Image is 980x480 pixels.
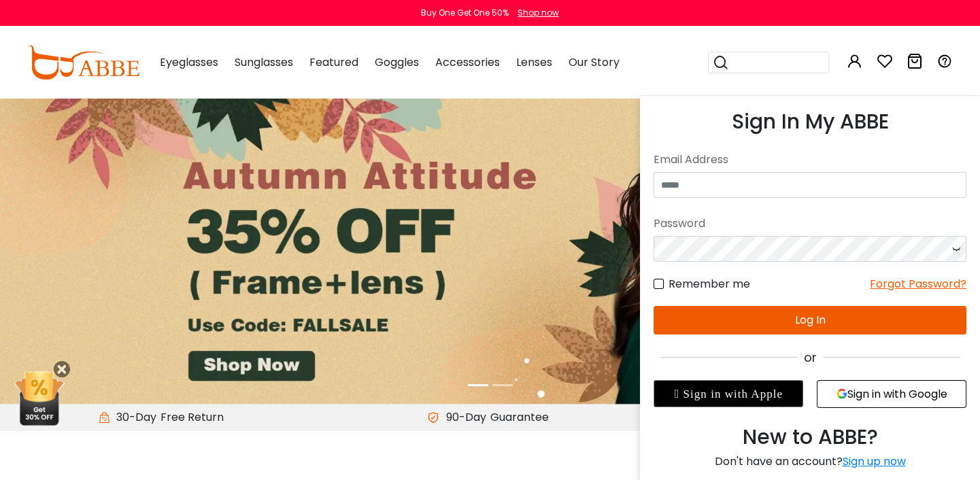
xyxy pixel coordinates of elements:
button: Log In [654,306,966,335]
h3: Sign In My ABBE [654,109,966,134]
img: mini welcome offer [14,371,65,426]
span: 30-Day [109,409,156,426]
span: 90-Day [439,409,486,426]
div: Sign in with Apple [654,380,803,407]
span: Lenses [516,54,552,70]
div: Don't have an account? [654,453,966,470]
button: Sign in with Google [817,380,966,408]
span: Accessories [435,54,500,70]
img: abbeglasses.com [28,46,139,80]
div: Free Return [156,409,228,426]
div: Password [654,211,966,236]
label: Remember me [654,275,750,292]
div: Buy One Get One 50% [421,7,509,19]
span: Sunglasses [235,54,293,70]
div: Guarantee [486,409,552,426]
span: Goggles [375,54,419,70]
a: Shop now [511,7,559,18]
span: Our Story [569,54,620,70]
div: New to ABBE? [654,422,966,453]
span: Featured [309,54,358,70]
div: Email Address [654,148,966,172]
div: Shop now [518,7,559,19]
div: or [654,348,966,366]
a: Sign up now [843,453,906,469]
span: Eyeglasses [160,54,218,70]
div: Forgot Password? [870,275,966,292]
